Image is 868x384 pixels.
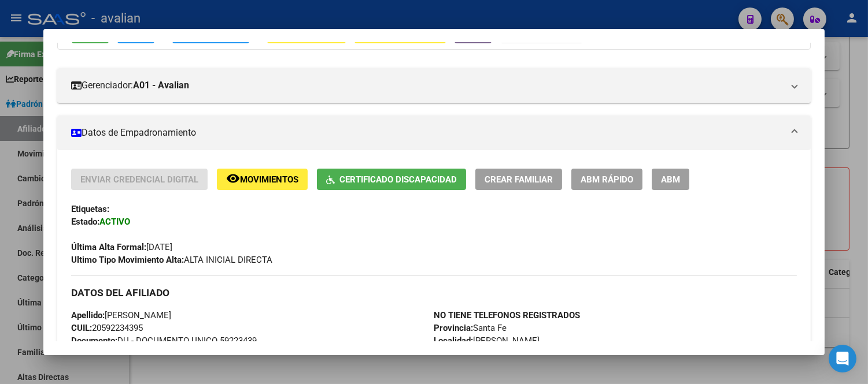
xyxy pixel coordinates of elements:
strong: NO TIENE TELEFONOS REGISTRADOS [434,310,580,320]
button: Crear Familiar [475,169,562,190]
button: ABM [652,169,689,190]
span: Certificado Discapacidad [339,174,457,185]
span: Enviar Credencial Digital [80,174,198,185]
button: Movimientos [217,169,308,190]
strong: Estado: [71,217,99,227]
span: ALTA INICIAL DIRECTA [71,255,272,265]
h3: DATOS DEL AFILIADO [71,286,797,299]
strong: Localidad: [434,335,473,346]
span: 20592234395 [71,323,143,333]
mat-expansion-panel-header: Gerenciador:A01 - Avalian [57,68,811,103]
strong: Apellido: [71,310,105,320]
span: Santa Fe [434,323,507,333]
button: Certificado Discapacidad [317,169,466,190]
span: DU - DOCUMENTO UNICO 59223439 [71,335,257,346]
strong: Documento: [71,335,117,346]
strong: ACTIVO [99,217,130,227]
span: [PERSON_NAME] [71,310,171,320]
span: [DATE] [71,242,172,252]
span: [PERSON_NAME] [434,335,540,346]
mat-expansion-panel-header: Datos de Empadronamiento [57,115,811,150]
span: Crear Familiar [485,174,553,185]
div: Open Intercom Messenger [829,345,856,372]
button: Enviar Credencial Digital [71,169,208,190]
mat-panel-title: Gerenciador: [71,79,783,92]
span: Movimientos [240,174,298,185]
span: ABM [661,174,680,185]
strong: Ultimo Tipo Movimiento Alta: [71,255,184,265]
mat-icon: remove_red_eye [226,172,240,185]
strong: Provincia: [434,323,473,333]
strong: Última Alta Formal: [71,242,146,252]
strong: A01 - Avalian [133,79,189,92]
strong: Etiquetas: [71,204,109,214]
strong: CUIL: [71,323,92,333]
mat-panel-title: Datos de Empadronamiento [71,126,783,140]
span: ABM Rápido [581,174,633,185]
button: ABM Rápido [571,169,642,190]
